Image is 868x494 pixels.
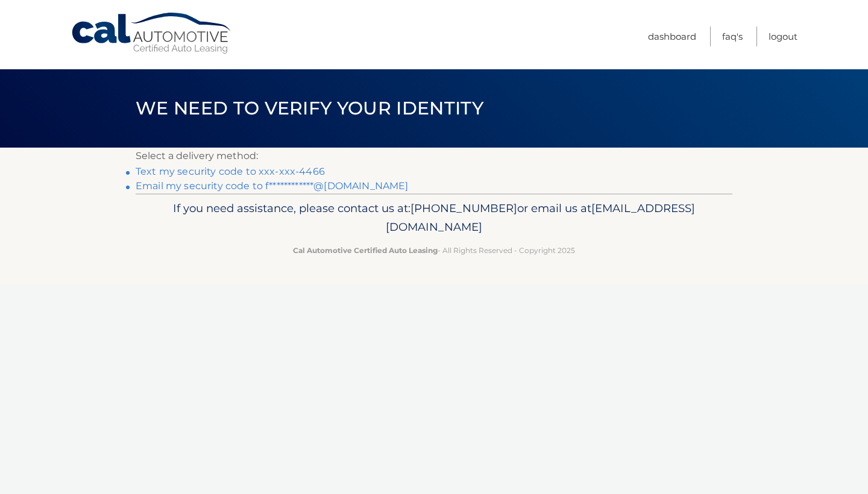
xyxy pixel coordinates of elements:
p: If you need assistance, please contact us at: or email us at [143,199,725,237]
p: - All Rights Reserved - Copyright 2025 [143,244,725,257]
a: Dashboard [648,27,696,46]
p: Select a delivery method: [136,148,732,164]
span: We need to verify your identity [136,97,483,119]
a: Text my security code to xxx-xxx-4466 [136,166,325,177]
strong: Cal Automotive Certified Auto Leasing [293,246,438,255]
a: FAQ's [722,27,743,46]
span: [PHONE_NUMBER] [410,201,517,215]
a: Cal Automotive [71,12,233,55]
a: Logout [769,27,797,46]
